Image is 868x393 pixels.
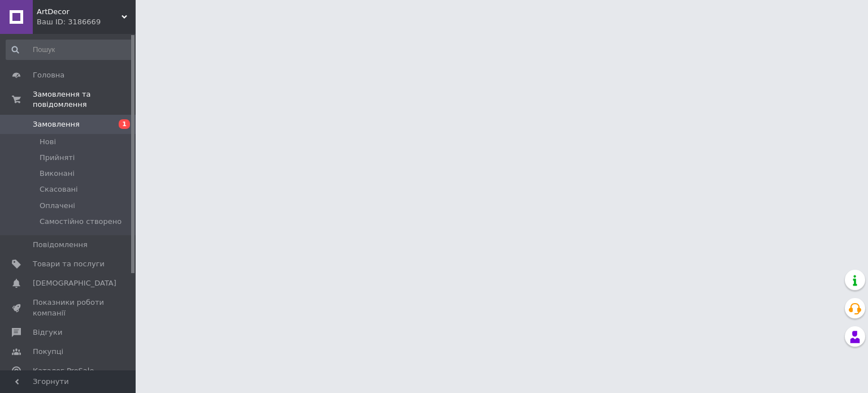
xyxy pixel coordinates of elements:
input: Пошук [6,40,133,60]
span: Прийняті [40,153,75,163]
span: Головна [33,70,64,80]
span: Виконані [40,169,75,179]
span: Замовлення [33,119,80,129]
span: Відгуки [33,327,62,338]
div: Ваш ID: 3186669 [37,17,136,27]
span: Покупці [33,347,63,357]
span: ArtDecor [37,7,121,17]
span: Повідомлення [33,240,88,250]
span: Каталог ProSale [33,366,94,376]
span: Оплачені [40,201,75,211]
span: [DEMOGRAPHIC_DATA] [33,278,116,288]
span: Замовлення та повідомлення [33,89,136,110]
span: 1 [119,119,130,129]
span: Показники роботи компанії [33,297,105,318]
span: Скасовані [40,184,78,195]
span: Нові [40,137,56,147]
span: Самостійно створено [40,217,121,227]
span: Товари та послуги [33,259,105,269]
